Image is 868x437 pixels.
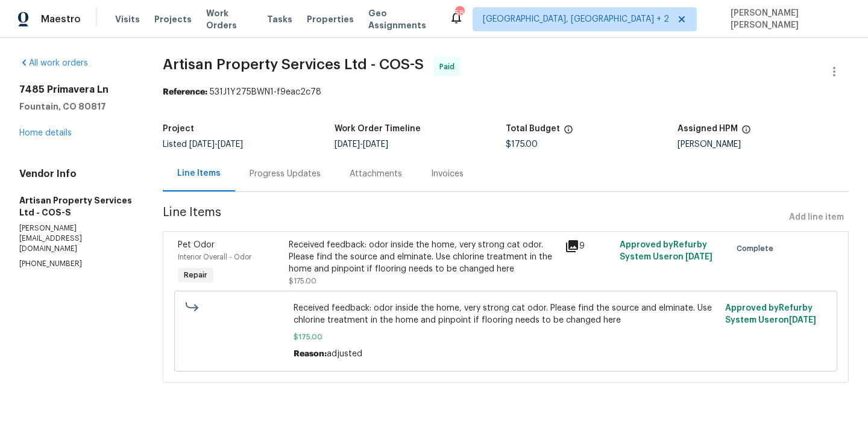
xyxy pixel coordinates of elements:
[19,259,134,269] p: [PHONE_NUMBER]
[289,277,316,285] span: $175.00
[565,239,613,253] div: 9
[163,86,849,98] div: 531J1Y275BWN1-f9eac2c78
[678,140,849,149] div: [PERSON_NAME]
[189,140,215,149] span: [DATE]
[431,168,464,180] div: Invoices
[483,13,669,25] span: [GEOGRAPHIC_DATA], [GEOGRAPHIC_DATA] + 2
[363,140,388,149] span: [DATE]
[289,239,558,275] div: Received feedback: odor inside the home, very strong cat odor. Please find the source and elminat...
[19,101,134,113] h5: Fountain, CO 80817
[178,241,215,249] span: Pet Odor
[163,57,424,72] span: Artisan Property Services Ltd - COS-S
[725,304,816,324] span: Approved by Refurby System User on
[206,7,253,31] span: Work Orders
[335,125,421,133] h5: Work Order Timeline
[678,125,738,133] h5: Assigned HPM
[250,168,321,180] div: Progress Updates
[163,88,207,96] b: Reference:
[335,140,388,149] span: -
[218,140,243,149] span: [DATE]
[178,253,251,261] span: Interior Overall - Odor
[439,61,459,73] span: Paid
[115,13,140,25] span: Visits
[506,125,560,133] h5: Total Budget
[163,206,784,229] span: Line Items
[455,7,464,19] div: 58
[789,316,816,324] span: [DATE]
[19,223,134,254] p: [PERSON_NAME][EMAIL_ADDRESS][DOMAIN_NAME]
[163,125,194,133] h5: Project
[564,125,573,140] span: The total cost of line items that have been proposed by Opendoor. This sum includes line items th...
[154,13,192,25] span: Projects
[294,331,718,343] span: $175.00
[737,243,778,255] span: Complete
[19,168,134,180] h4: Vendor Info
[267,15,292,23] span: Tasks
[350,168,402,180] div: Attachments
[41,13,81,25] span: Maestro
[19,59,88,67] a: All work orders
[307,13,354,25] span: Properties
[368,7,435,31] span: Geo Assignments
[327,350,362,358] span: adjusted
[685,253,712,261] span: [DATE]
[19,129,72,137] a: Home details
[741,125,751,140] span: The hpm assigned to this work order.
[177,167,221,179] div: Line Items
[620,241,712,261] span: Approved by Refurby System User on
[163,140,243,149] span: Listed
[506,140,538,149] span: $175.00
[294,350,327,358] span: Reason:
[335,140,360,149] span: [DATE]
[726,7,850,31] span: [PERSON_NAME] [PERSON_NAME]
[189,140,243,149] span: -
[179,269,212,281] span: Repair
[19,194,134,218] h5: Artisan Property Services Ltd - COS-S
[19,84,134,96] h2: 7485 Primavera Ln
[294,302,718,326] span: Received feedback: odor inside the home, very strong cat odor. Please find the source and elminat...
